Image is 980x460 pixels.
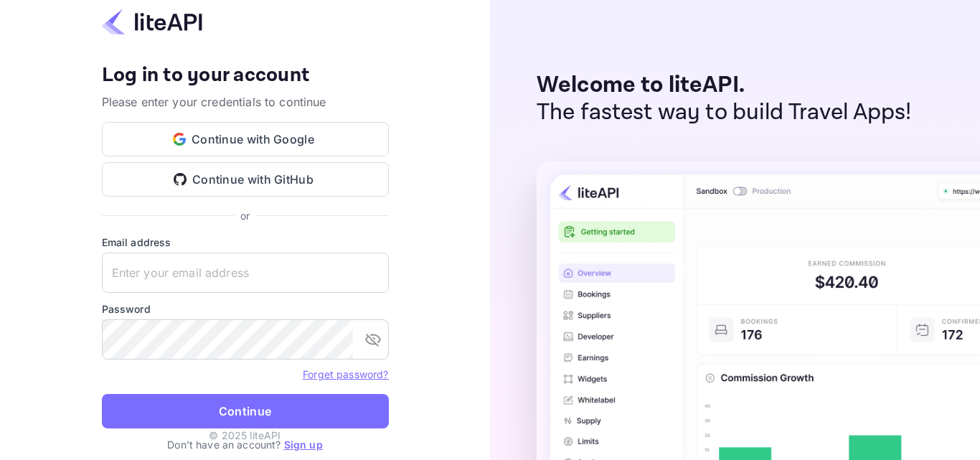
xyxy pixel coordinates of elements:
[102,235,389,250] label: Email address
[209,428,281,443] p: © 2025 liteAPI
[102,63,389,88] h4: Log in to your account
[102,253,389,293] input: Enter your email address
[537,72,912,99] p: Welcome to liteAPI.
[102,93,389,111] p: Please enter your credentials to continue
[303,367,388,381] a: Forget password?
[303,368,388,380] a: Forget password?
[359,325,387,354] button: toggle password visibility
[284,438,323,451] a: Sign up
[102,301,389,316] label: Password
[102,8,202,36] img: liteapi
[102,394,389,428] button: Continue
[102,162,389,197] button: Continue with GitHub
[102,122,389,156] button: Continue with Google
[240,208,250,223] p: or
[102,437,389,452] p: Don't have an account?
[537,99,912,126] p: The fastest way to build Travel Apps!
